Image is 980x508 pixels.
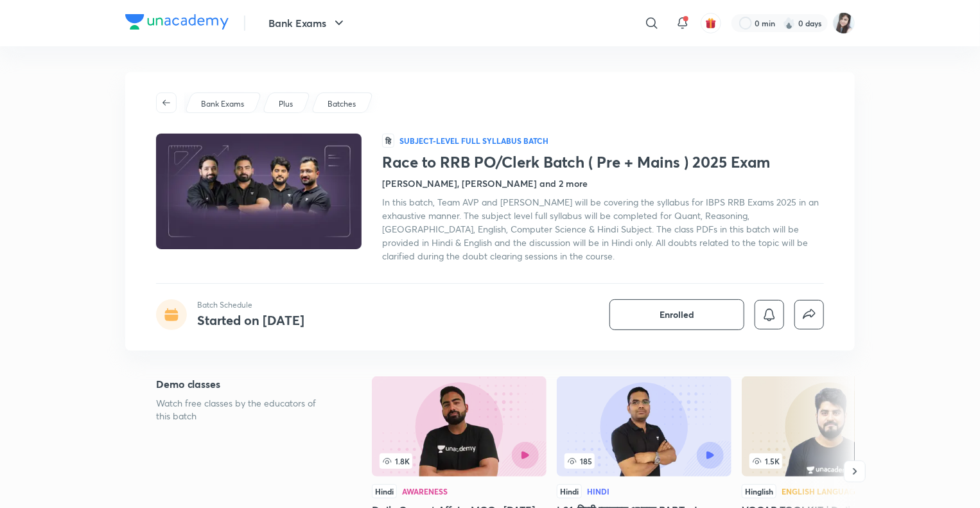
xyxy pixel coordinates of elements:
[277,98,295,110] a: Plus
[328,98,356,110] p: Batches
[201,98,244,110] p: Bank Exams
[199,98,247,110] a: Bank Exams
[749,453,782,469] span: 1.5K
[372,484,397,498] div: Hindi
[279,98,293,110] p: Plus
[382,196,819,262] span: In this batch, Team AVP and [PERSON_NAME] will be covering the syllabus for IBPS RRB Exams 2025 i...
[154,132,363,250] img: Thumbnail
[156,376,331,392] h5: Demo classes
[742,484,776,498] div: Hinglish
[382,153,824,171] h1: Race to RRB PO/Clerk Batch ( Pre + Mains ) 2025 Exam
[382,134,394,148] span: हि
[701,13,721,33] button: avatar
[382,177,588,190] h4: [PERSON_NAME], [PERSON_NAME] and 2 more
[380,453,412,469] span: 1.8K
[564,453,595,469] span: 185
[399,136,548,146] p: Subject-level full syllabus Batch
[587,487,609,495] div: Hindi
[705,17,717,29] img: avatar
[833,12,855,34] img: Manjeet Kaur
[326,98,358,110] a: Batches
[197,311,304,329] h4: Started on [DATE]
[197,299,304,311] p: Batch Schedule
[557,484,582,498] div: Hindi
[261,10,354,36] button: Bank Exams
[125,14,229,30] img: Company Logo
[402,487,448,495] div: Awareness
[660,308,694,321] span: Enrolled
[609,299,744,330] button: Enrolled
[783,17,796,30] img: streak
[125,14,229,33] a: Company Logo
[156,397,331,423] p: Watch free classes by the educators of this batch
